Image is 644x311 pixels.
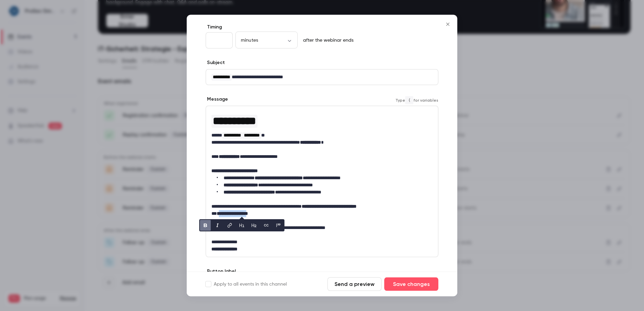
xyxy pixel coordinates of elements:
[206,96,228,103] label: Message
[212,220,223,231] button: italic
[206,70,438,85] div: editor
[200,220,211,231] button: bold
[395,96,438,104] span: Type for variables
[235,37,298,44] div: minutes
[224,220,235,231] button: link
[300,37,353,44] p: after the webinar ends
[206,24,438,31] label: Timing
[327,277,382,291] button: Send a preview
[384,277,438,291] button: Save changes
[206,268,236,275] label: Button label
[405,96,413,104] code: {
[273,220,284,231] button: blockquote
[441,18,455,31] button: Close
[206,281,287,288] label: Apply to all events in this channel
[206,60,225,66] label: Subject
[206,106,438,257] div: editor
